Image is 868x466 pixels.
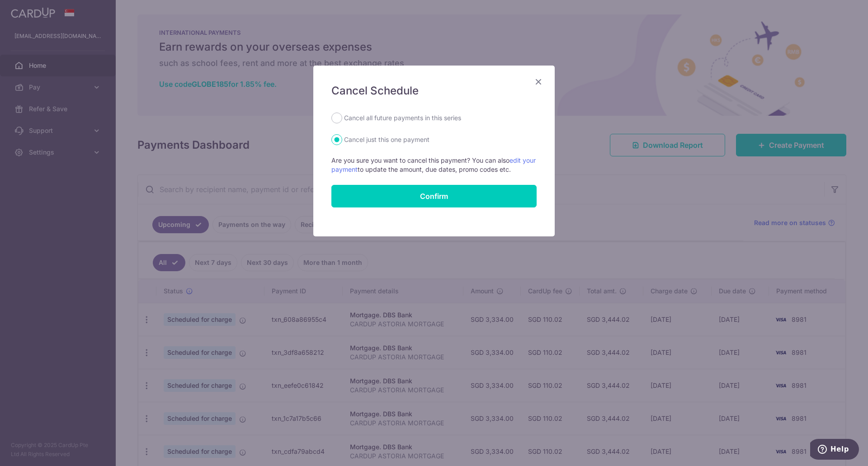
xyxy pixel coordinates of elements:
[331,84,537,98] h5: Cancel Schedule
[344,134,429,145] label: Cancel just this one payment
[533,76,544,87] button: Close
[344,113,461,123] label: Cancel all future payments in this series
[331,156,537,174] p: Are you sure you want to cancel this payment? You can also to update the amount, due dates, promo...
[810,439,859,461] iframe: Opens a widget where you can find more information
[331,185,537,207] button: Confirm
